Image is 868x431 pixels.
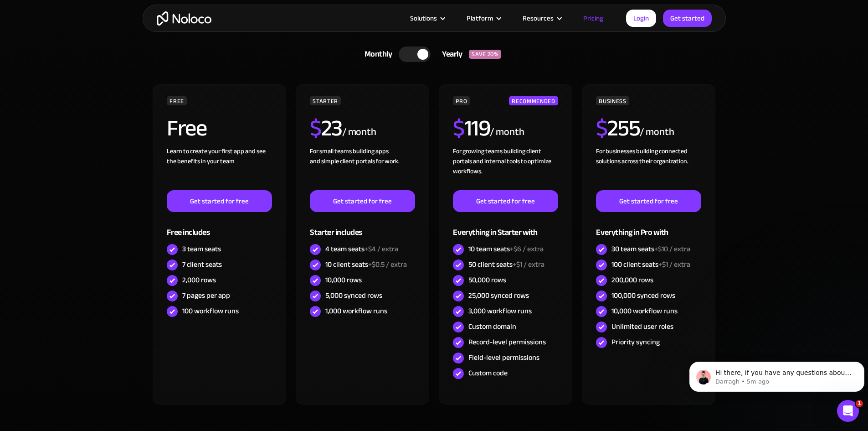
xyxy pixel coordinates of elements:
h2: Free [167,117,206,140]
div: 50 client seats [468,260,544,270]
div: 3,000 workflow runs [468,306,532,316]
iframe: Intercom live chat [837,400,859,422]
div: Platform [455,12,511,24]
h2: 255 [596,117,640,140]
div: Custom code [468,368,508,378]
div: 5,000 synced rows [325,291,382,301]
div: 10 client seats [325,260,407,270]
span: +$10 / extra [654,242,690,256]
div: For businesses building connected solutions across their organization. ‍ [596,146,701,190]
div: Priority syncing [611,337,660,347]
h2: 23 [310,117,342,140]
a: home [157,11,211,26]
span: +$1 / extra [513,258,544,271]
span: $ [453,107,464,150]
div: SAVE 20% [469,50,501,59]
span: $ [596,107,607,150]
div: Monthly [353,47,399,61]
div: 2,000 rows [182,275,216,285]
span: 1 [856,400,863,407]
div: / month [342,125,376,140]
div: Solutions [399,12,455,24]
div: Solutions [410,12,437,24]
a: Pricing [572,12,615,24]
div: 100 workflow runs [182,306,239,316]
div: RECOMMENDED [509,96,558,105]
a: Get started for free [167,190,272,212]
div: 200,000 rows [611,275,653,285]
a: Get started [663,10,712,27]
div: 100,000 synced rows [611,291,675,301]
div: 10 team seats [468,244,544,254]
div: 7 client seats [182,260,222,270]
span: +$6 / extra [510,242,544,256]
div: PRO [453,96,470,105]
div: Custom domain [468,322,516,332]
div: Everything in Pro with [596,212,701,242]
span: +$1 / extra [658,258,690,271]
div: Yearly [431,47,469,61]
div: 4 team seats [325,244,398,254]
div: Platform [467,12,493,24]
div: Resources [511,12,572,24]
a: Login [626,10,656,27]
div: 50,000 rows [468,275,506,285]
div: 1,000 workflow runs [325,306,387,316]
span: $ [310,107,321,150]
div: Everything in Starter with [453,212,558,242]
div: Field-level permissions [468,353,539,363]
span: +$0.5 / extra [368,258,407,271]
a: Get started for free [453,190,558,212]
div: Learn to create your first app and see the benefits in your team ‍ [167,146,272,190]
div: 10,000 rows [325,275,362,285]
span: +$4 / extra [365,242,398,256]
div: Unlimited user roles [611,322,673,332]
div: STARTER [310,96,340,105]
div: Resources [523,12,554,24]
div: BUSINESS [596,96,629,105]
iframe: Intercom notifications message [686,343,868,406]
h2: 119 [453,117,490,140]
div: 25,000 synced rows [468,291,529,301]
div: 30 team seats [611,244,690,254]
div: 10,000 workflow runs [611,306,678,316]
div: Record-level permissions [468,337,546,347]
div: For growing teams building client portals and internal tools to optimize workflows. [453,146,558,190]
a: Get started for free [310,190,415,212]
a: Get started for free [596,190,701,212]
div: Starter includes [310,212,415,242]
div: 7 pages per app [182,291,230,301]
div: FREE [167,96,187,105]
div: 100 client seats [611,260,690,270]
div: 3 team seats [182,244,221,254]
div: / month [640,125,674,140]
div: / month [490,125,524,140]
div: Free includes [167,212,272,242]
div: For small teams building apps and simple client portals for work. ‍ [310,146,415,190]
